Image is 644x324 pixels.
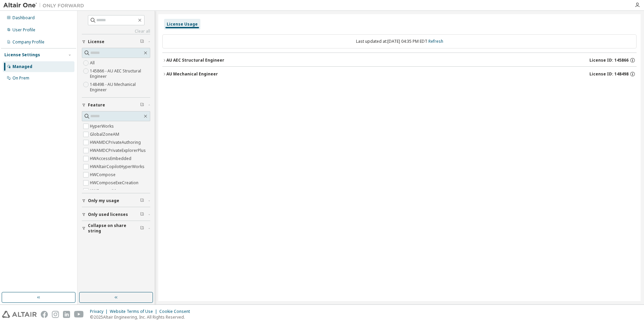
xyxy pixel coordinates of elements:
span: Feature [88,102,105,108]
label: HWAMDCPrivateExplorerPlus [90,147,147,155]
div: Dashboard [12,15,35,21]
div: AU AEC Structural Engineer [166,58,224,63]
a: Refresh [428,38,443,44]
button: Collapse on share string [82,221,150,236]
img: facebook.svg [41,311,48,318]
a: Clear all [82,29,150,34]
label: HWComposeExeCreation [90,179,140,187]
span: Clear filter [140,226,144,231]
img: Altair One [3,2,88,9]
label: HWAccessEmbedded [90,155,133,163]
label: 145866 - AU AEC Structural Engineer [90,67,150,80]
span: License ID: 148498 [589,71,629,77]
span: Collapse on share string [88,223,140,234]
div: License Usage [167,22,198,27]
div: Website Terms of Use [110,309,159,314]
label: 148498 - AU Mechanical Engineer [90,80,150,94]
button: AU AEC Structural EngineerLicense ID: 145866 [162,53,637,68]
label: HWAltairCopilotHyperWorks [90,163,146,171]
span: License ID: 145866 [589,58,629,63]
label: HWConnectMe [90,187,120,195]
div: Last updated at: [DATE] 04:35 PM EDT [162,34,637,48]
div: Cookie Consent [159,309,194,314]
p: © 2025 Altair Engineering, Inc. All Rights Reserved. [90,314,194,320]
img: altair_logo.svg [2,311,37,318]
div: On Prem [12,75,29,81]
label: HWCompose [90,171,117,179]
div: Privacy [90,309,110,314]
span: Clear filter [140,39,144,44]
button: Feature [82,98,150,112]
button: Only my usage [82,193,150,208]
span: Only my usage [88,198,119,203]
img: instagram.svg [52,311,59,318]
div: AU Mechanical Engineer [166,71,218,77]
img: youtube.svg [74,311,84,318]
span: Clear filter [140,198,144,203]
label: GlobalZoneAM [90,130,121,138]
div: Managed [12,64,32,69]
div: Company Profile [12,39,44,45]
button: AU Mechanical EngineerLicense ID: 148498 [162,67,637,82]
span: Clear filter [140,102,144,108]
img: linkedin.svg [63,311,70,318]
button: License [82,34,150,49]
span: License [88,39,104,44]
label: HWAMDCPrivateAuthoring [90,138,142,147]
div: License Settings [4,52,40,58]
div: User Profile [12,27,35,33]
label: All [90,59,96,67]
span: Only used licenses [88,212,128,217]
span: Clear filter [140,212,144,217]
button: Only used licenses [82,207,150,222]
label: HyperWorks [90,122,115,130]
